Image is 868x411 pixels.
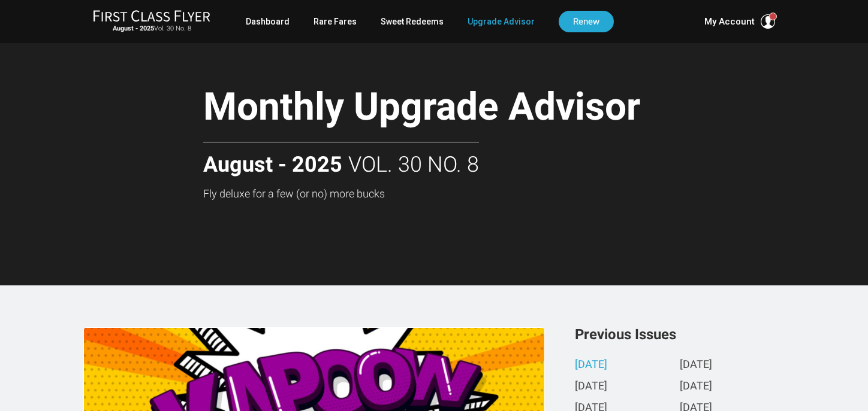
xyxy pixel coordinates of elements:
[203,153,342,177] strong: August - 2025
[575,359,607,372] a: [DATE]
[680,380,712,393] a: [DATE]
[93,25,210,33] small: Vol. 30 No. 8
[246,11,290,32] a: Dashboard
[93,10,210,34] a: First Class FlyerAugust - 2025Vol. 30 No. 8
[575,380,607,393] a: [DATE]
[93,10,210,22] img: First Class Flyer
[559,11,614,32] a: Renew
[203,142,479,177] h2: Vol. 30 No. 8
[381,11,444,32] a: Sweet Redeems
[203,188,725,200] h3: Fly deluxe for a few (or no) more bucks
[203,86,725,132] h1: Monthly Upgrade Advisor
[468,11,535,32] a: Upgrade Advisor
[575,327,785,342] h3: Previous Issues
[113,25,154,32] strong: August - 2025
[680,359,712,372] a: [DATE]
[704,14,775,29] button: My Account
[704,14,755,29] span: My Account
[314,11,357,32] a: Rare Fares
